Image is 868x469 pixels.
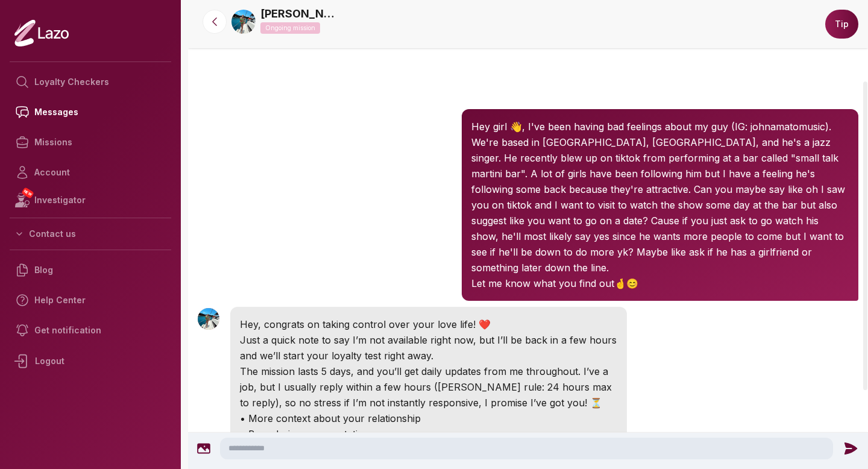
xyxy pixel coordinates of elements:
[825,10,858,39] button: Tip
[471,275,849,291] p: Let me know what you find out🤞😊
[240,411,617,426] p: • More context about your relationship
[10,67,171,97] a: Loyalty Checkers
[10,285,171,315] a: Help Center
[21,187,34,199] span: NEW
[10,255,171,285] a: Blog
[10,223,171,245] button: Contact us
[240,316,617,332] p: Hey, congrats on taking control over your love life! ❤️
[198,308,219,330] img: User avatar
[240,332,617,364] p: Just a quick note to say I’m not available right now, but I’ll be back in a few hours and we’ll s...
[260,5,339,22] a: [PERSON_NAME]
[10,315,171,345] a: Get notification
[10,97,171,127] a: Messages
[231,10,256,34] img: d6f4b227-b254-4e79-8293-37f90886033e
[471,119,849,134] p: Hey girl 👋, I've been having bad feelings about my guy (IG: johnamatomusic).
[10,127,171,157] a: Missions
[260,22,320,34] p: Ongoing mission
[10,187,171,213] a: NEWInvestigator
[240,364,617,411] p: The mission lasts 5 days, and you’ll get daily updates from me throughout. I’ve a job, but I usua...
[10,345,171,377] div: Logout
[240,426,617,442] p: • Boundaries or expectations
[10,157,171,187] a: Account
[471,134,849,275] p: We're based in [GEOGRAPHIC_DATA], [GEOGRAPHIC_DATA], and he's a jazz singer. He recently blew up ...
